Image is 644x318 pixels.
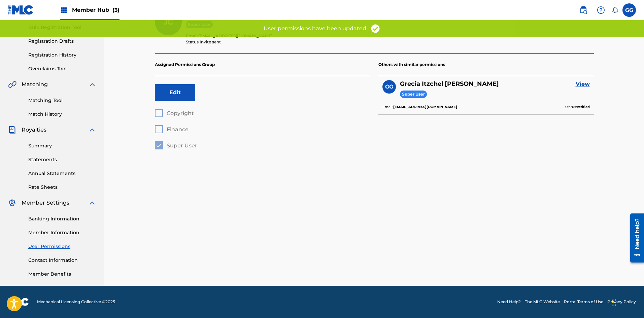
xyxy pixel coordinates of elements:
a: Member Benefits [28,271,96,278]
div: Notifications [612,7,618,13]
img: expand [88,126,96,134]
img: help [597,6,605,14]
p: Others with similar permissions [378,54,594,76]
a: Registration Drafts [28,38,96,45]
a: Member Information [28,229,96,236]
div: User Menu [622,3,636,17]
a: Contact Information [28,257,96,264]
img: access [370,24,380,34]
iframe: Resource Center [625,211,644,265]
img: expand [88,199,96,207]
a: Rate Sheets [28,184,96,191]
a: User Permissions [28,243,96,250]
a: Statements [28,156,96,163]
a: Need Help? [497,299,521,305]
span: Invite sent [200,39,221,44]
p: Status: [565,104,590,110]
button: Edit [155,84,195,101]
img: Matching [8,80,16,89]
img: search [579,6,587,14]
a: Banking Information [28,215,96,222]
img: Top Rightsholders [60,6,68,14]
a: Portal Terms of Use [564,299,603,305]
p: User permissions have been updated. [264,25,368,33]
b: Verified [577,105,590,109]
div: Arrastrar [612,292,616,313]
a: Match History [28,111,96,118]
a: Privacy Policy [607,299,636,305]
p: Assigned Permissions Group [155,54,370,76]
b: [EMAIL_ADDRESS][DOMAIN_NAME] [393,105,457,109]
span: (3) [112,7,120,13]
img: Royalties [8,126,16,134]
h5: Grecia Itzchel Gomez Guerson [400,80,499,88]
a: Public Search [577,3,590,17]
img: MLC Logo [8,5,34,15]
img: logo [8,298,29,306]
iframe: Chat Widget [610,286,644,318]
span: Mechanical Licensing Collective © 2025 [37,299,115,305]
a: Registration History [28,51,96,59]
img: Member Settings [8,199,16,207]
span: Super User [400,91,427,98]
a: Annual Statements [28,170,96,177]
a: Matching Tool [28,97,96,104]
span: Matching [22,80,48,89]
a: Overclaims Tool [28,65,96,72]
p: Email: [382,104,457,110]
img: expand [88,80,96,89]
span: Royalties [22,126,46,134]
span: GG [385,83,393,91]
a: View [576,80,590,88]
span: Member Settings [22,199,69,207]
p: Status: [186,39,594,45]
div: Widget de chat [610,286,644,318]
span: Member Hub [72,6,120,14]
a: The MLC Website [525,299,560,305]
div: Help [594,3,608,17]
a: Summary [28,142,96,149]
